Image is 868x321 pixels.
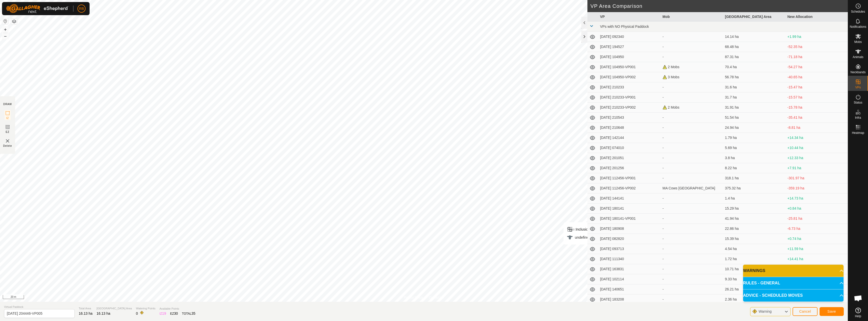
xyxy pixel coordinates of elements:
span: 0 [136,311,138,315]
a: Contact Us [429,295,444,300]
td: +14.41 ha [785,254,848,264]
td: [DATE] 144141 [598,193,661,204]
span: Neckbands [850,71,865,74]
span: Mobs [854,40,862,43]
a: Privacy Policy [404,295,423,300]
td: 4.54 ha [723,244,785,254]
span: 16.13 ha [97,311,111,315]
button: Save [820,307,844,316]
span: 30 [174,311,178,315]
td: 15.39 ha [723,234,785,244]
td: -15.47 ha [785,82,848,92]
span: Cancel [799,309,811,313]
td: [DATE] 112456-VP001 [598,173,661,183]
div: undefined Animal [567,234,603,240]
td: 70.4 ha [723,62,785,72]
td: [DATE] 104950-VP001 [598,62,661,72]
button: + [2,27,8,33]
div: - [663,125,721,130]
td: +11.59 ha [785,244,848,254]
div: - [663,145,721,151]
img: Gallagher Logo [6,4,69,13]
div: - [663,115,721,120]
td: [DATE] 112456-VP002 [598,183,661,193]
span: IZ [6,116,9,120]
span: EZ [6,130,10,134]
td: 22.86 ha [723,224,785,234]
div: 2 Mobs [663,105,721,110]
td: [DATE] 074010 [598,143,661,153]
button: – [2,33,8,39]
td: 26.21 ha [723,284,785,294]
td: [DATE] 142144 [598,133,661,143]
td: [DATE] 210648 [598,123,661,133]
td: 1.4 ha [723,193,785,204]
td: [DATE] 111340 [598,254,661,264]
td: 1.72 ha [723,254,785,264]
img: VP [5,138,11,144]
td: 51.54 ha [723,113,785,123]
td: 87.31 ha [723,52,785,62]
td: [DATE] 210233 [598,82,661,92]
td: [DATE] 140651 [598,284,661,294]
span: Save [827,309,836,313]
td: [DATE] 210233-VP002 [598,103,661,113]
td: 318.1 ha [723,173,785,183]
td: -35.41 ha [785,113,848,123]
span: RULES - GENERAL [743,280,780,286]
td: [DATE] 201051 [598,153,661,163]
div: - [663,85,721,90]
span: Schedules [851,10,865,13]
span: Available Points [159,307,195,311]
span: 16.13 ha [79,311,93,315]
span: Virtual Paddock [4,305,75,309]
div: IZ [159,311,166,316]
span: Help [855,315,861,318]
td: +14.73 ha [785,193,848,204]
td: [DATE] 210233-VP001 [598,92,661,103]
td: 56.78 ha [723,72,785,82]
span: Warning [758,309,772,313]
span: ADVICE - SCHEDULED MOVES [743,292,803,299]
td: 375.32 ha [723,183,785,193]
th: New Allocation [785,12,848,22]
div: - [663,135,721,140]
div: - [663,287,721,292]
button: Map Layers [11,18,17,24]
div: EZ [170,311,178,316]
span: Notifications [850,25,866,28]
th: VP [598,12,661,22]
td: -8.81 ha [785,123,848,133]
td: 3.8 ha [723,153,785,163]
div: 3 Mobs [663,75,721,80]
div: - [663,216,721,221]
div: - [663,206,721,211]
h2: VP Area Comparison [590,3,848,9]
td: [DATE] 201256 [598,163,661,173]
td: +5.42 ha [785,264,848,274]
td: 10.71 ha [723,264,785,274]
div: - [663,277,721,282]
span: Animals [853,56,863,59]
button: Reset Map [2,18,8,24]
td: -71.18 ha [785,52,848,62]
td: 41.94 ha [723,214,785,224]
span: VPs [855,86,861,89]
div: - [663,236,721,241]
div: Inclusion Zone [567,226,603,232]
span: Delete [3,144,12,148]
span: VPs with NO Physical Paddock [600,24,649,29]
td: 31.6 ha [723,82,785,92]
span: Heatmap [852,131,864,134]
td: -40.65 ha [785,72,848,82]
div: TOTAL [182,311,195,316]
td: -15.57 ha [785,92,848,103]
td: 31.7 ha [723,92,785,103]
td: -6.73 ha [785,224,848,234]
div: DRAW [3,102,12,106]
div: MA Cows [GEOGRAPHIC_DATA] [663,186,721,191]
td: [DATE] 092340 [598,32,661,42]
td: +7.91 ha [785,163,848,173]
th: Mob [661,12,723,22]
div: - [663,44,721,50]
